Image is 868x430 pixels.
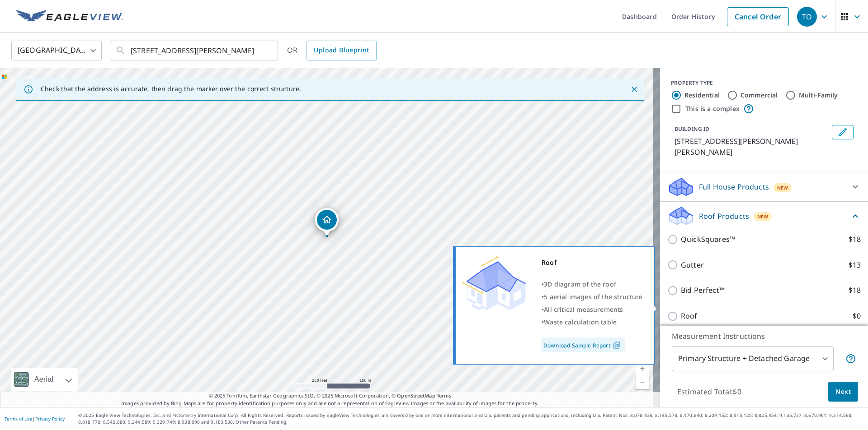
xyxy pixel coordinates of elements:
[667,205,861,227] div: Roof ProductsNew
[542,303,643,316] div: •
[628,83,640,95] button: Close
[544,280,616,288] span: 3D diagram of the roof
[542,278,643,291] div: •
[314,45,369,56] span: Upload Blueprint
[670,382,749,402] p: Estimated Total: $0
[544,305,623,314] span: All critical measurements
[307,41,376,60] a: Upload Blueprint
[835,386,851,398] span: Next
[78,412,863,425] p: © 2025 Eagle View Technologies, Inc. and Pictometry International Corp. All Rights Reserved. Repo...
[797,7,817,27] div: TO
[209,392,452,400] span: © 2025 TomTom, Earthstar Geographics SIO, © 2025 Microsoft Corporation, ©
[849,234,861,245] p: $18
[636,375,649,389] a: Current Level 17, Zoom Out
[667,176,861,198] div: Full House ProductsNew
[131,38,259,63] input: Search by address or latitude-longitude
[672,346,834,371] div: Primary Structure + Detached Garage
[799,91,838,100] label: Multi-Family
[315,208,339,236] div: Dropped pin, building 1, Residential property, 8921 Andros Ln Port Richey, FL 34668
[35,416,65,422] a: Privacy Policy
[828,382,858,402] button: Next
[684,91,720,100] label: Residential
[437,392,452,399] a: Terms
[542,256,643,269] div: Roof
[685,104,740,113] label: This is a complex
[611,341,623,349] img: Pdf Icon
[32,368,56,391] div: Aerial
[542,338,625,352] a: Download Sample Report
[681,285,725,296] p: Bid Perfect™
[777,184,788,191] span: New
[11,38,102,63] div: [GEOGRAPHIC_DATA]
[675,125,709,133] p: BUILDING ID
[542,316,643,328] div: •
[832,125,854,139] button: Edit building 1
[11,368,78,391] div: Aerial
[544,292,642,301] span: 5 aerial images of the structure
[462,256,526,310] img: Premium
[699,211,749,222] p: Roof Products
[727,7,789,26] a: Cancel Order
[845,353,856,364] span: Your report will include the primary structure and a detached garage if one exists.
[741,91,778,100] label: Commercial
[849,285,861,296] p: $18
[681,310,698,322] p: Roof
[671,79,857,87] div: PROPERTY TYPE
[849,259,861,271] p: $13
[672,331,856,342] p: Measurement Instructions
[681,259,704,271] p: Gutter
[636,362,649,375] a: Current Level 17, Zoom In
[287,41,377,60] div: OR
[5,416,65,421] p: |
[41,85,301,93] p: Check that the address is accurate, then drag the marker over the correct structure.
[699,181,769,192] p: Full House Products
[397,392,435,399] a: OpenStreetMap
[675,136,828,157] p: [STREET_ADDRESS][PERSON_NAME][PERSON_NAME]
[681,234,735,245] p: QuickSquares™
[757,213,769,220] span: New
[16,10,123,23] img: EV Logo
[5,416,33,422] a: Terms of Use
[542,291,643,303] div: •
[853,310,861,322] p: $0
[544,318,617,326] span: Waste calculation table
